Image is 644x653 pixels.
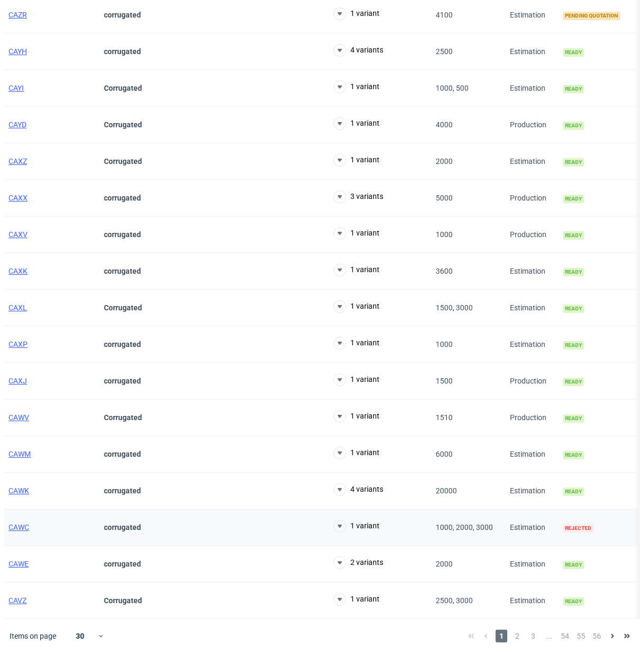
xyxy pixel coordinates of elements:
span: CAWK [8,486,29,495]
button: 1 variant [333,300,380,313]
div: Production [506,180,559,216]
span: 55 [575,630,587,642]
button: 1 variant [333,520,380,533]
div: Estimation [506,33,559,70]
div: Production [506,363,559,399]
div: Production [506,216,559,253]
div: Estimation [506,582,559,619]
span: 1000 [436,230,453,239]
strong: Corrugated [104,596,142,605]
span: 54 [559,630,571,642]
button: 1 variant [333,337,380,350]
span: Ready [563,378,584,386]
span: 1510 [436,413,453,422]
strong: corrugated [104,11,141,19]
div: Estimation [506,143,559,180]
span: Ready [563,597,584,606]
span: Ready [563,561,584,569]
span: 3 [527,630,539,642]
strong: corrugated [104,450,141,458]
span: 20000 [436,486,457,495]
span: 2000 [436,157,453,166]
div: Estimation [506,326,559,363]
span: Ready [563,414,584,423]
span: 5000 [436,194,453,202]
strong: Corrugated [104,413,142,422]
span: 1500 [436,377,453,385]
strong: corrugated [104,340,141,349]
div: Estimation [506,473,559,509]
strong: corrugated [104,230,141,239]
span: CAWM [8,450,31,458]
span: CAYH [8,47,27,56]
span: 2 [511,630,523,642]
span: Ready [563,487,584,496]
strong: corrugated [104,194,141,202]
span: 1 [496,630,507,642]
div: Estimation [506,509,559,546]
div: Estimation [506,70,559,107]
span: 2500 [436,47,453,56]
button: 1 variant [333,264,380,276]
button: 3 variants [333,190,383,203]
button: 1 variant [333,7,380,20]
div: Estimation [506,253,559,290]
span: 4000 [436,120,453,129]
span: 6000 [436,450,453,458]
a: CAXK [8,267,28,275]
span: Ready [563,85,584,93]
strong: corrugated [104,560,141,568]
span: 3600 [436,267,453,275]
strong: Corrugated [104,120,142,129]
strong: corrugated [104,486,141,495]
span: Rejected [563,524,594,533]
span: Ready [563,158,584,167]
strong: Corrugated [104,84,142,92]
button: 1 variant [333,81,380,93]
button: 2 variants [333,556,383,569]
span: Ready [563,231,584,240]
div: 30 [63,629,98,643]
button: 1 variant [333,227,380,240]
a: CAXL [8,303,27,312]
button: 1 variant [333,447,380,459]
strong: Corrugated [104,157,142,166]
strong: Corrugated [104,303,142,312]
a: CAXJ [8,377,27,385]
a: CAVZ [8,596,27,605]
span: 2000 [436,560,453,568]
span: 2500, 3000 [436,596,473,605]
button: 4 variants [333,483,383,496]
span: Ready [563,195,584,203]
span: CAXV [8,230,28,239]
span: 1000 [436,340,453,349]
div: Production [506,399,559,436]
a: CAYD [8,120,27,129]
span: CAZR [8,11,27,19]
strong: corrugated [104,267,141,275]
span: 1500, 3000 [436,303,473,312]
div: Estimation [506,290,559,326]
a: CAWV [8,413,29,422]
a: CAYI [8,84,24,92]
a: CAWE [8,560,29,568]
span: 1000, 2000, 3000 [436,523,493,532]
span: ... [543,630,555,642]
span: Ready [563,268,584,276]
a: CAWC [8,523,29,532]
strong: corrugated [104,523,141,532]
a: CAXX [8,194,28,202]
span: Items on page [10,631,56,641]
span: Ready [563,451,584,459]
div: Production [506,107,559,143]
